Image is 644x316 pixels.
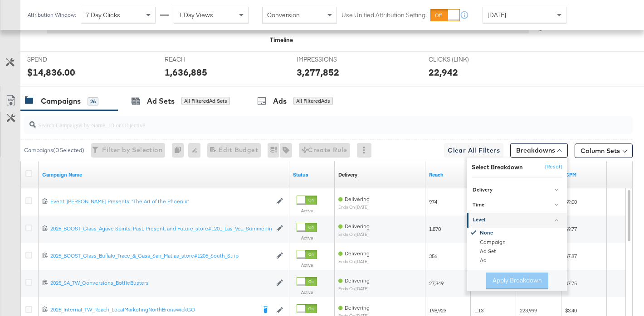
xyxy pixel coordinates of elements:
input: Search Campaigns by Name, ID or Objective [36,112,579,130]
a: The number of people your ad was served to. [429,171,467,178]
div: Ad Sets [147,96,175,106]
label: Active [297,208,317,214]
span: Delivering [345,304,370,311]
span: 1.13 [474,307,483,314]
div: Delivery [473,187,563,194]
span: 223,999 [520,307,537,314]
sub: ends on [DATE] [338,286,370,291]
span: Conversion [267,11,300,19]
span: Clear All Filters [448,145,500,156]
span: $3.40 [565,307,577,314]
button: Clear All Filters [444,143,503,158]
span: [DATE] [488,11,506,19]
div: 26 [88,97,98,105]
span: CLICKS (LINK) [429,55,497,64]
button: Column Sets [575,144,633,158]
div: Campaigns [41,96,81,106]
div: Campaign [468,238,567,247]
a: 2025_SA_TW_Conversions_BottleBusters [50,279,272,287]
a: Event: [PERSON_NAME] Presents: “The Art of the Phoenix” [50,198,272,206]
div: 2025_BOOST_Class_Buffalo_Trace_&_Casa_San_Matias_store#1205_South_Strip [50,252,272,259]
span: Delivering [345,223,370,230]
button: Breakdowns [510,143,568,158]
div: 2025_Internal_TW_Reach_LocalMarketingNorthBrunswickGO [50,306,256,313]
span: $9.77 [565,225,577,232]
a: Shows the current state of your Ad Campaign. [293,171,331,178]
span: 27,849 [429,280,444,287]
div: Select Breakdown [472,163,523,172]
div: Ad Set [468,247,567,256]
div: Level [467,228,567,265]
div: 1,636,885 [165,66,207,79]
span: 198,923 [429,307,446,314]
div: Ad [468,256,567,265]
a: The average cost you've paid to have 1,000 impressions of your ad. [565,171,603,178]
div: 2025_SA_TW_Conversions_BottleBusters [50,279,272,287]
span: 1,870 [429,225,441,232]
a: Your campaign name. [42,171,286,178]
div: Time [473,201,563,209]
div: Attribution Window: [27,12,76,18]
span: 974 [429,198,437,205]
span: REACH [165,55,233,64]
div: None [468,228,567,238]
a: 2025_BOOST_Class_Buffalo_Trace_&_Casa_San_Matias_store#1205_South_Strip [50,252,272,260]
a: Time [467,197,567,212]
span: 7 Day Clicks [86,11,120,19]
a: 2025_Internal_TW_Reach_LocalMarketingNorthBrunswickGO [50,306,256,315]
a: Delivery [467,182,567,197]
div: Delivery [338,171,357,178]
label: Active [297,289,317,295]
span: $7.75 [565,280,577,287]
span: SPEND [27,55,95,64]
label: Use Unified Attribution Setting: [342,11,427,19]
span: 1 Day Views [179,11,213,19]
span: Delivering [345,277,370,284]
span: $9.00 [565,198,577,205]
span: Delivering [345,250,370,257]
div: Timeline [270,36,293,44]
a: Level [467,213,567,228]
sub: ends on [DATE] [338,259,370,264]
div: Level [473,216,563,224]
div: 0 [172,143,188,158]
div: $14,836.00 [27,66,75,79]
button: [Reset] [540,160,562,174]
span: Delivering [345,196,370,202]
div: 2025_BOOST_Class_Agave Spirits: Past, Present, and Future_store#1201_Las_Ve..._Summerlin [50,225,272,232]
div: 22,942 [429,66,458,79]
span: IMPRESSIONS [297,55,365,64]
div: All Filtered Ads [293,97,333,105]
label: Active [297,235,317,241]
div: Campaigns ( 0 Selected) [24,146,84,154]
div: Ads [273,96,287,106]
sub: ends on [DATE] [338,232,370,237]
sub: ends on [DATE] [338,205,370,210]
div: Event: [PERSON_NAME] Presents: “The Art of the Phoenix” [50,198,272,205]
span: 356 [429,253,437,259]
span: $7.87 [565,253,577,259]
a: 2025_BOOST_Class_Agave Spirits: Past, Present, and Future_store#1201_Las_Ve..._Summerlin [50,225,272,233]
label: Active [297,262,317,268]
div: All Filtered Ad Sets [181,97,230,105]
div: 3,277,852 [297,66,339,79]
a: Reflects the ability of your Ad Campaign to achieve delivery based on ad states, schedule and bud... [338,171,357,178]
